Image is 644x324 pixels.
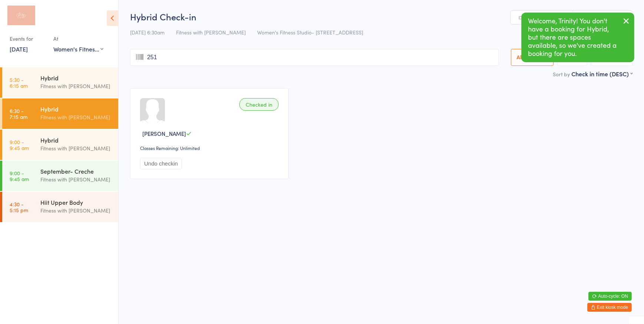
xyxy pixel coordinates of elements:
[40,74,112,82] div: Hybrid
[2,98,118,129] a: 6:30 -7:15 amHybridFitness with [PERSON_NAME]
[10,33,46,45] div: Events for
[130,10,633,23] h2: Hybrid Check-in
[10,108,27,120] time: 6:30 - 7:15 am
[2,161,118,191] a: 9:00 -9:45 amSeptember- CrecheFitness with [PERSON_NAME]
[10,170,29,182] time: 9:00 - 9:45 am
[40,198,112,206] div: Hiit Upper Body
[553,70,570,78] label: Sort by
[142,130,186,137] span: [PERSON_NAME]
[2,67,118,98] a: 5:30 -6:15 amHybridFitness with [PERSON_NAME]
[521,13,634,62] div: Welcome, Trinity! You don't have a booking for Hybrid, but there are spaces available, so we've c...
[40,82,112,90] div: Fitness with [PERSON_NAME]
[7,6,35,25] img: Fitness with Zoe
[40,144,112,153] div: Fitness with [PERSON_NAME]
[588,292,632,301] button: Auto-cycle: ON
[140,158,182,169] button: Undo checkin
[130,29,165,36] span: [DATE] 6:30am
[130,49,499,66] input: Search
[40,167,112,175] div: September- Creche
[10,139,29,151] time: 9:00 - 9:45 am
[176,29,246,36] span: Fitness with [PERSON_NAME]
[53,33,103,45] div: At
[53,45,103,53] div: Women's Fitness Studio- [STREET_ADDRESS]
[40,206,112,215] div: Fitness with [PERSON_NAME]
[2,130,118,160] a: 9:00 -9:45 amHybridFitness with [PERSON_NAME]
[10,201,28,213] time: 4:30 - 5:15 pm
[2,192,118,222] a: 4:30 -5:15 pmHiit Upper BodyFitness with [PERSON_NAME]
[511,49,554,66] button: All Bookings
[257,29,363,36] span: Women's Fitness Studio- [STREET_ADDRESS]
[40,136,112,144] div: Hybrid
[40,105,112,113] div: Hybrid
[40,175,112,184] div: Fitness with [PERSON_NAME]
[10,77,28,88] time: 5:30 - 6:15 am
[140,145,281,151] div: Classes Remaining: Unlimited
[10,45,28,53] a: [DATE]
[587,303,632,312] button: Exit kiosk mode
[239,98,279,111] div: Checked in
[571,70,633,78] div: Check in time (DESC)
[40,113,112,121] div: Fitness with [PERSON_NAME]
